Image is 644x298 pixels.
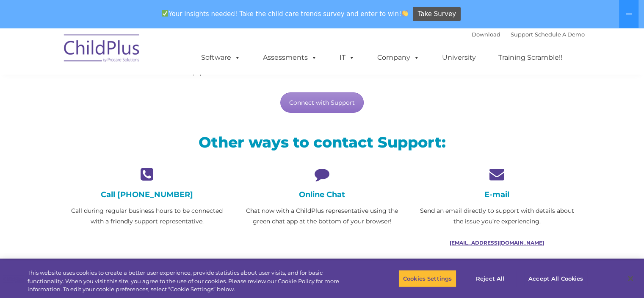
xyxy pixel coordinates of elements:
[254,49,326,66] a: Assessments
[158,6,412,22] span: Your insights needed! Take the child care trends survey and enter to win!
[535,31,585,38] a: Schedule A Demo
[66,190,228,199] h4: Call [PHONE_NUMBER]
[402,10,408,17] img: 👏
[28,269,354,294] div: This website uses cookies to create a better user experience, provide statistics about user visit...
[398,270,456,287] button: Cookies Settings
[241,206,403,227] p: Chat now with a ChildPlus representative using the green chat app at the bottom of your browser!
[66,206,228,227] p: Call during regular business hours to be connected with a friendly support representative.
[511,31,533,38] a: Support
[418,7,456,22] span: Take Survey
[464,270,517,287] button: Reject All
[413,7,461,22] a: Take Survey
[60,28,144,71] img: ChildPlus by Procare Solutions
[193,49,249,66] a: Software
[162,10,168,17] img: ✅
[241,190,403,199] h4: Online Chat
[472,31,585,38] font: |
[416,190,578,199] h4: E-mail
[66,133,578,152] h2: Other ways to contact Support:
[369,49,428,66] a: Company
[331,49,363,66] a: IT
[490,49,571,66] a: Training Scramble!!
[450,240,544,246] a: [EMAIL_ADDRESS][DOMAIN_NAME]
[280,92,364,113] a: Connect with Support
[621,269,640,288] button: Close
[434,49,484,66] a: University
[472,31,500,38] a: Download
[416,206,578,227] p: Send an email directly to support with details about the issue you’re experiencing.
[524,270,588,287] button: Accept All Cookies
